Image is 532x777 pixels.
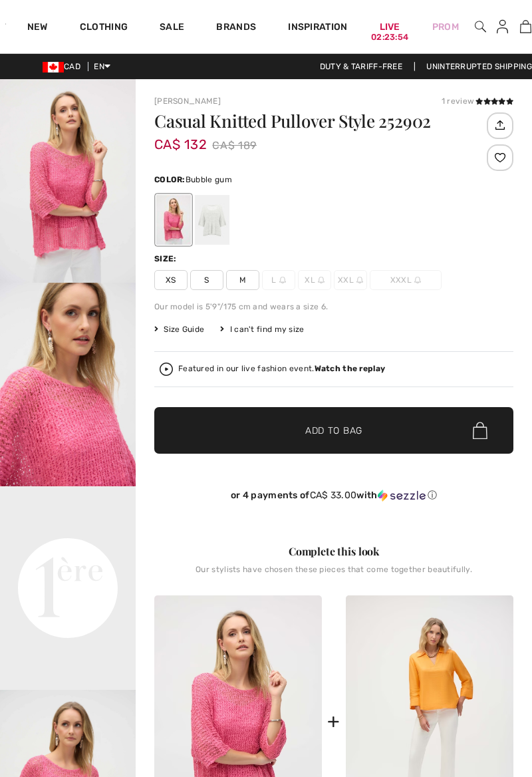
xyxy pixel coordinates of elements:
[378,490,426,502] img: Sezzle
[43,62,86,71] span: CAD
[327,706,340,736] div: +
[212,136,257,156] span: CA$ 189
[178,365,385,373] div: Featured in our live fashion event.
[380,20,400,34] a: Live02:23:54
[315,364,386,373] strong: Watch the replay
[216,21,256,35] a: Brands
[489,114,511,136] img: Share
[186,175,232,184] span: Bubble gum
[154,544,513,559] div: Complete this look
[160,363,173,376] img: Watch the replay
[279,277,286,283] img: ring-m.svg
[154,123,207,152] span: CA$ 132
[220,323,304,335] div: I can't find my size
[154,490,513,506] div: or 4 payments ofCA$ 33.00withSezzle Click to learn more about Sezzle
[305,424,362,438] span: Add to Bag
[94,62,110,71] span: EN
[154,565,513,585] div: Our stylists have chosen these pieces that come together beautifully.
[475,19,486,35] img: search the website
[195,195,229,245] div: Vanilla
[154,270,188,290] span: XS
[334,270,367,290] span: XXL
[5,11,6,37] img: 1ère Avenue
[497,19,508,35] img: My Info
[154,96,221,106] a: [PERSON_NAME]
[262,270,295,290] span: L
[160,21,184,35] a: Sale
[154,301,513,313] div: Our model is 5'9"/175 cm and wears a size 6.
[370,270,442,290] span: XXXL
[27,21,48,35] a: New
[473,422,487,439] img: Bag.svg
[43,62,64,73] img: Canadian Dollar
[154,175,186,184] span: Color:
[226,270,259,290] span: M
[156,195,191,245] div: Bubble gum
[486,19,519,35] a: Sign In
[442,95,513,107] div: 1 review
[520,19,531,35] img: My Bag
[288,21,347,35] span: Inspiration
[298,270,331,290] span: XL
[519,19,531,35] a: 8
[414,277,421,283] img: ring-m.svg
[310,490,357,501] span: CA$ 33.00
[318,277,325,283] img: ring-m.svg
[432,20,459,34] a: Prom
[80,21,128,35] a: Clothing
[154,490,513,502] div: or 4 payments of with
[190,270,223,290] span: S
[356,277,363,283] img: ring-m.svg
[154,407,513,454] button: Add to Bag
[154,112,483,130] h1: Casual Knitted Pullover Style 252902
[371,31,408,44] div: 02:23:54
[154,323,204,335] span: Size Guide
[154,253,180,265] div: Size:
